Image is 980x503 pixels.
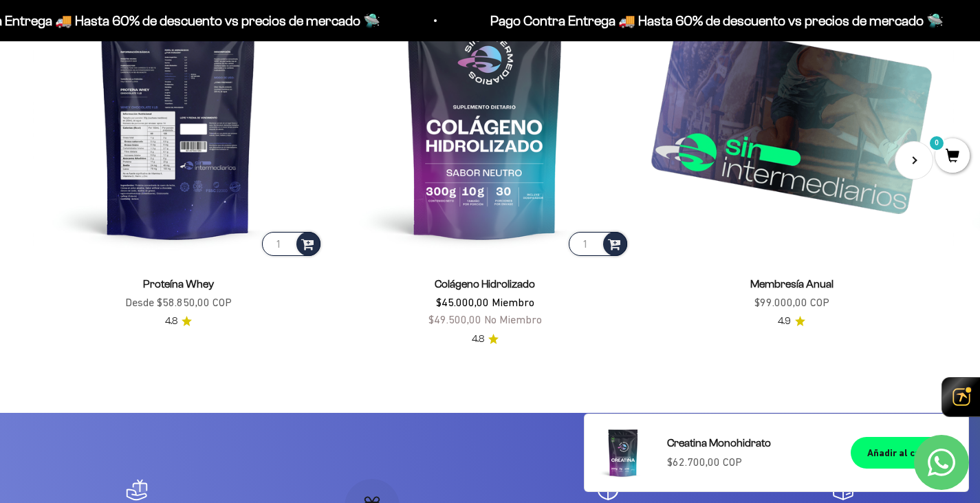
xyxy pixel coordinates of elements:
[750,278,834,290] a: Membresía Anual
[165,314,192,329] a: 4.84.8 de 5.0 estrellas
[867,445,941,460] div: Añadir al carrito
[436,296,489,308] span: $45.000,00
[492,296,534,308] span: Miembro
[125,294,232,312] sale-price: Desde $58.850,00 COP
[484,313,542,325] span: No Miembro
[435,278,535,290] a: Colágeno Hidrolizado
[928,135,945,151] mark: 0
[165,314,177,329] span: 4.8
[778,314,805,329] a: 4.94.9 de 5.0 estrellas
[472,332,484,347] span: 4.8
[778,314,791,329] span: 4.9
[596,425,651,480] img: Creatina Monohidrato
[488,10,941,32] p: Pago Contra Entrega 🚚 Hasta 60% de descuento vs precios de mercado 🛸
[143,278,214,290] a: Proteína Whey
[428,313,481,325] span: $49.500,00
[935,149,970,164] a: 0
[667,434,834,452] a: Creatina Monohidrato
[667,453,742,471] sale-price: $62.700,00 COP
[754,294,829,312] sale-price: $99.000,00 COP
[472,332,499,347] a: 4.84.8 de 5.0 estrellas
[851,437,957,469] button: Añadir al carrito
